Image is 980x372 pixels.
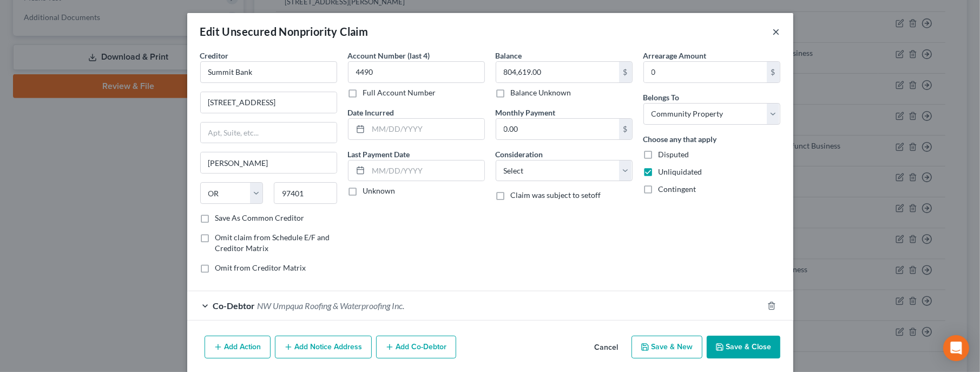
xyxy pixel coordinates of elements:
label: Account Number (last 4) [348,50,430,61]
label: Date Incurred [348,107,394,118]
input: Search creditor by name... [200,61,337,83]
input: XXXX [348,61,485,83]
span: Unliquidated [659,167,702,176]
button: Save & Close [707,336,780,358]
input: 0.00 [644,62,767,82]
label: Consideration [496,149,543,160]
div: Edit Unsecured Nonpriority Claim [200,24,369,39]
label: Last Payment Date [348,149,410,160]
input: Enter address... [201,92,337,113]
span: Claim was subject to setoff [511,190,601,200]
span: Disputed [659,150,689,159]
input: Enter city... [201,152,337,173]
input: MM/DD/YYYY [369,161,484,181]
span: Co-Debtor [213,300,255,311]
button: × [773,25,780,38]
div: $ [619,62,632,82]
input: 0.00 [496,119,619,139]
span: Omit claim from Schedule E/F and Creditor Matrix [215,233,330,253]
span: Belongs To [643,93,680,102]
label: Balance Unknown [511,87,571,98]
label: Monthly Payment [496,107,556,118]
span: Omit from Creditor Matrix [215,263,306,272]
input: Enter zip... [274,182,337,204]
label: Save As Common Creditor [215,213,305,223]
span: Creditor [200,51,229,60]
label: Balance [496,50,522,61]
div: $ [619,119,632,139]
div: $ [767,62,780,82]
label: Choose any that apply [643,133,717,145]
span: Contingent [659,184,696,194]
button: Add Action [205,336,271,358]
label: Arrearage Amount [643,50,707,61]
button: Cancel [586,337,627,358]
label: Full Account Number [363,87,436,98]
button: Add Notice Address [275,336,372,358]
button: Save & New [632,336,702,358]
input: 0.00 [496,62,619,82]
input: Apt, Suite, etc... [201,123,337,143]
button: Add Co-Debtor [376,336,456,358]
input: MM/DD/YYYY [369,119,484,139]
label: Unknown [363,185,396,196]
span: NW Umpqua Roofing & Waterproofing Inc. [258,300,405,311]
div: Open Intercom Messenger [943,335,969,361]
